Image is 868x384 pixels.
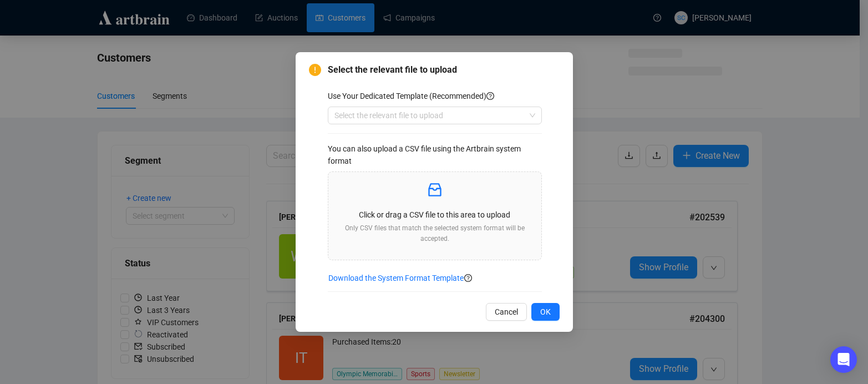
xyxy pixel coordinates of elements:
[328,172,541,260] span: inboxClick or drag a CSV file to this area to uploadOnly CSV files that match the selected system...
[328,90,542,102] div: Use Your Dedicated Template (Recommended)
[464,274,472,282] span: question-circle
[540,306,551,318] span: OK
[328,143,542,167] div: You can also upload a CSV file using the Artbrain system format
[426,181,444,199] span: inbox
[486,92,494,100] span: question-circle
[531,303,560,321] button: OK
[328,272,464,284] span: Download the System Format Template
[486,303,527,321] button: Cancel
[309,64,321,76] span: exclamation-circle
[495,306,518,318] span: Cancel
[328,269,464,287] button: Download the System Format Template
[337,209,532,221] p: Click or drag a CSV file to this area to upload
[337,223,532,244] p: Only CSV files that match the selected system format will be accepted.
[328,63,560,77] span: Select the relevant file to upload
[830,346,857,373] div: Open Intercom Messenger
